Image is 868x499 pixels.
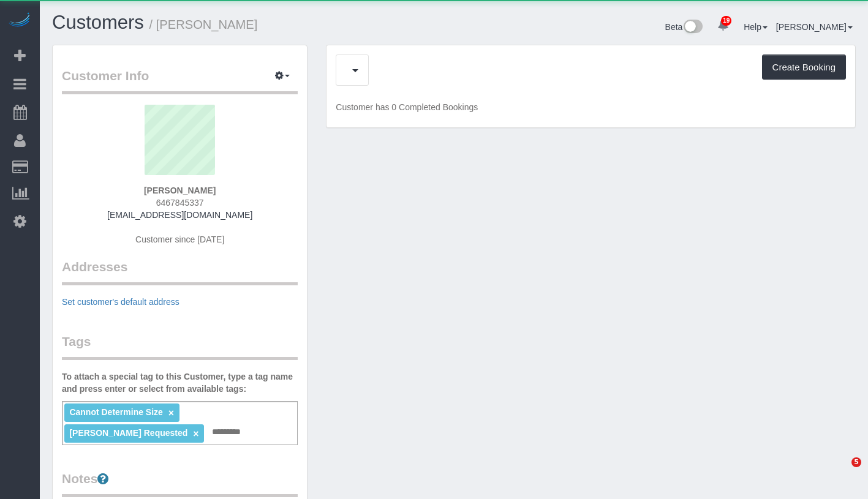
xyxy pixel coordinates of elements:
span: Cannot Determine Size [69,407,162,417]
a: Set customer's default address [62,297,179,307]
a: Customers [52,12,144,33]
a: × [193,429,198,439]
span: 6467845337 [156,198,204,208]
a: [PERSON_NAME] [776,22,853,32]
a: Beta [665,22,703,32]
legend: Tags [62,332,298,360]
iframe: Intercom live chat [826,457,856,487]
legend: Customer Info [62,67,298,94]
span: [PERSON_NAME] Requested [69,428,187,438]
span: Customer since [DATE] [135,234,224,244]
span: 19 [721,16,731,26]
a: × [168,408,174,418]
button: Create Booking [762,54,846,80]
strong: [PERSON_NAME] [144,186,216,195]
img: Automaid Logo [7,12,32,29]
p: Customer has 0 Completed Bookings [336,101,846,113]
a: [EMAIL_ADDRESS][DOMAIN_NAME] [107,210,252,220]
label: To attach a special tag to this Customer, type a tag name and press enter or select from availabl... [62,370,298,395]
small: / [PERSON_NAME] [149,18,258,31]
a: 19 [711,12,735,39]
span: 5 [851,457,861,467]
img: New interface [682,20,703,36]
legend: Notes [62,470,298,497]
a: Help [744,22,768,32]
